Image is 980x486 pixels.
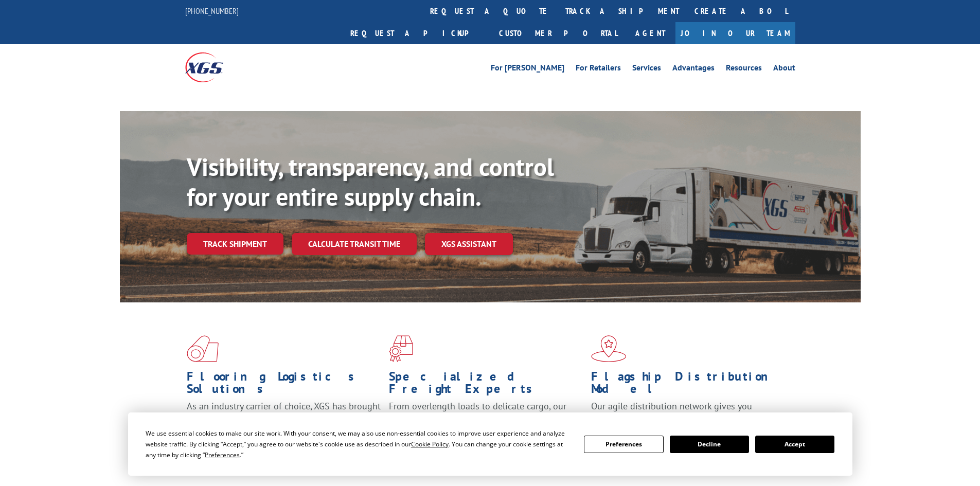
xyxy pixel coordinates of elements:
h1: Flooring Logistics Solutions [187,370,381,400]
a: Resources [726,64,762,75]
a: [PHONE_NUMBER] [185,6,239,16]
p: From overlength loads to delicate cargo, our experienced staff knows the best way to move your fr... [389,400,583,446]
a: Calculate transit time [292,233,417,255]
button: Preferences [584,436,663,453]
span: Our agile distribution network gives you nationwide inventory management on demand. [591,400,780,424]
img: xgs-icon-focused-on-flooring-red [389,335,413,362]
span: Preferences [205,451,240,459]
span: Cookie Policy [411,440,449,448]
div: Cookie Consent Prompt [128,412,852,476]
div: We use essential cookies to make our site work. With your consent, we may also use non-essential ... [146,428,572,460]
a: Join Our Team [675,22,795,44]
a: Request a pickup [343,22,491,44]
a: For Retailers [576,64,621,75]
h1: Specialized Freight Experts [389,370,583,400]
button: Accept [755,436,834,453]
a: Services [632,64,661,75]
a: For [PERSON_NAME] [491,64,564,75]
img: xgs-icon-total-supply-chain-intelligence-red [187,335,219,362]
a: Agent [625,22,675,44]
button: Decline [670,436,749,453]
a: Track shipment [187,233,283,255]
b: Visibility, transparency, and control for your entire supply chain. [187,151,554,212]
a: XGS ASSISTANT [425,233,513,255]
a: About [773,64,795,75]
a: Advantages [672,64,715,75]
h1: Flagship Distribution Model [591,370,786,400]
img: xgs-icon-flagship-distribution-model-red [591,335,627,362]
span: As an industry carrier of choice, XGS has brought innovation and dedication to flooring logistics... [187,400,381,437]
a: Customer Portal [491,22,625,44]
